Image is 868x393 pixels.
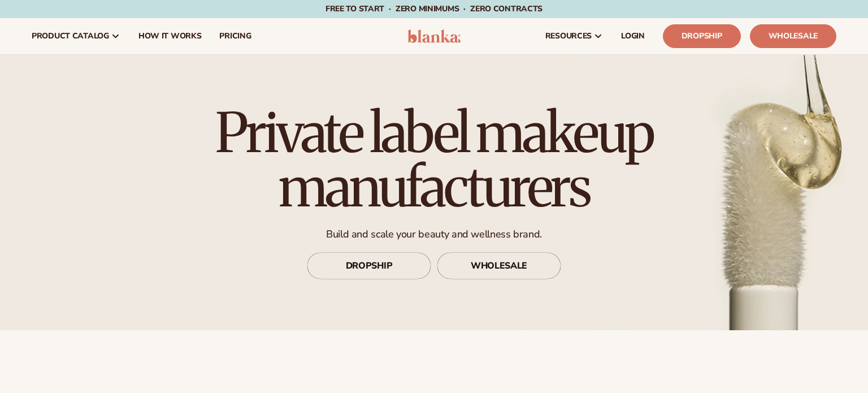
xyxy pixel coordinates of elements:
[219,32,251,41] span: pricing
[437,252,561,279] a: WHOLESALE
[325,3,542,14] span: Free to start · ZERO minimums · ZERO contracts
[407,29,461,43] img: logo
[536,18,612,54] a: resources
[23,18,129,54] a: product catalog
[138,32,202,41] span: How It Works
[750,24,836,48] a: Wholesale
[307,252,431,279] a: DROPSHIP
[621,32,645,41] span: LOGIN
[663,24,741,48] a: Dropship
[183,228,685,241] p: Build and scale your beauty and wellness brand.
[612,18,654,54] a: LOGIN
[210,18,260,54] a: pricing
[183,106,685,214] h1: Private label makeup manufacturers
[32,32,109,41] span: product catalog
[545,32,592,41] span: resources
[129,18,211,54] a: How It Works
